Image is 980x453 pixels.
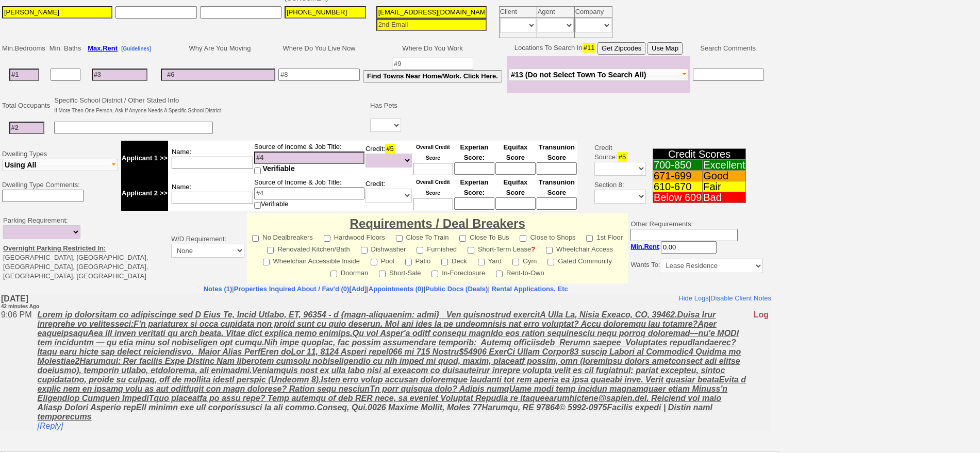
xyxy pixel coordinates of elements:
button: Find Towns Near Home/Work. Click Here. [363,70,502,82]
td: Excellent [703,160,746,171]
nobr: Locations To Search In [514,44,683,52]
label: Yard [478,254,502,266]
span: #11 [583,43,596,53]
input: #9 [392,58,473,70]
input: Close to Shops [520,235,526,242]
input: #2 [9,122,44,134]
td: Credit Source: Section 8: [579,139,647,212]
input: #3 [92,69,147,81]
input: #4 [254,187,364,199]
input: 1st Floor [586,235,593,242]
input: Deck [441,259,448,265]
a: [Reply] [37,128,63,137]
label: Pool [371,254,394,266]
td: Name: [168,176,254,211]
center: | | | | [1,284,771,294]
td: Name: [168,141,254,176]
span: Rent [103,44,118,52]
font: Equifax Score [503,143,527,161]
input: Close To Train [396,235,403,242]
span: Bedrooms [15,44,45,52]
label: No Dealbreakers [252,230,313,242]
td: W/D Requirement: [169,213,247,283]
td: 700-850 [653,160,702,171]
font: Overall Credit Score [416,144,450,161]
input: Short-Term Lease? [468,247,474,254]
input: #6 [161,69,275,81]
input: 1st Email - Question #0 [376,6,487,19]
label: Doorman [330,266,368,278]
input: Ask Customer: Do You Know Your Transunion Credit Score [537,197,577,210]
label: Deck [441,254,467,266]
td: Bad [703,192,746,203]
td: Credit: [365,176,412,211]
td: Specific School District / Other Stated Info [53,94,222,117]
span: #5 [385,144,394,154]
b: [ ] [234,285,367,293]
input: Furnished [417,247,423,254]
input: Ask Customer: Do You Know Your Experian Credit Score [454,162,494,175]
button: Using All [2,159,118,171]
input: Close To Bus [459,235,466,242]
font: Equifax Score [503,178,527,196]
b: Max. [88,44,118,52]
input: 2nd Email [376,19,487,31]
span: #13 (Do not Select Town To Search All) [511,71,646,79]
input: Pool [371,259,377,265]
td: Why Are You Moving [159,41,277,56]
td: Search Comments [690,41,766,56]
td: Other Requirements: [628,213,766,283]
b: Min. [630,243,659,250]
font: Transunion Score [539,178,575,196]
td: Good [703,171,746,181]
td: Where Do You Work [361,41,504,56]
font: Overall Credit Score [416,179,450,196]
font: 42 minutes Ago [1,10,39,15]
td: Company [574,7,612,18]
td: Fair [703,181,746,192]
label: Rent-to-Own [496,266,544,278]
input: #1 [9,69,39,81]
font: If More Then One Person, Ask If Anyone Needs A Specific School District [54,108,221,113]
td: Applicant 2 >> [121,176,168,211]
label: Patio [405,254,431,266]
a: Disable Client Notes [710,1,771,8]
input: Patio [405,259,412,265]
td: Total Occupants [1,94,53,117]
label: Short-Sale [379,266,421,278]
input: Yard [478,259,485,265]
font: Log [753,16,768,25]
nobr: Wants To: [630,261,763,269]
a: Public Docs (Deals) [425,285,488,293]
label: In-Foreclosure [431,266,485,278]
a: Rental Applications, Etc [490,285,568,293]
input: Rent-to-Own [496,271,503,277]
input: Ask Customer: Do You Know Your Transunion Credit Score [537,162,577,175]
td: Client [499,7,537,18]
input: Gym [512,259,519,265]
label: Dishwasher [361,242,406,254]
a: ? [531,245,535,253]
td: Agent [537,7,574,18]
label: Wheelchair Access [546,242,613,254]
td: Applicant 1 >> [121,141,168,176]
td: Source of Income & Job Title: Verifiable [254,176,365,211]
input: Ask Customer: Do You Know Your Equifax Credit Score [495,162,536,175]
input: Wheelchair Access [546,247,553,254]
td: Credit: [365,141,412,176]
font: Transunion Score [539,143,575,161]
button: #13 (Do not Select Town To Search All) [508,69,689,81]
td: Below 609 [653,192,702,203]
a: Appointments (0) [369,285,424,293]
span: Using All [5,161,36,169]
b: [Guidelines] [121,46,151,52]
input: Wheelchair Accessible Inside [263,259,270,265]
label: Short-Term Lease [468,242,535,254]
label: Wheelchair Accessible Inside [263,254,360,266]
input: Hardwood Floors [324,235,330,242]
input: Doorman [330,271,337,277]
nobr: : [630,243,717,250]
input: #8 [278,69,360,81]
td: Parking Requirement: [GEOGRAPHIC_DATA], [GEOGRAPHIC_DATA], [GEOGRAPHIC_DATA], [GEOGRAPHIC_DATA], ... [1,213,169,283]
input: No Dealbreakers [252,235,259,242]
